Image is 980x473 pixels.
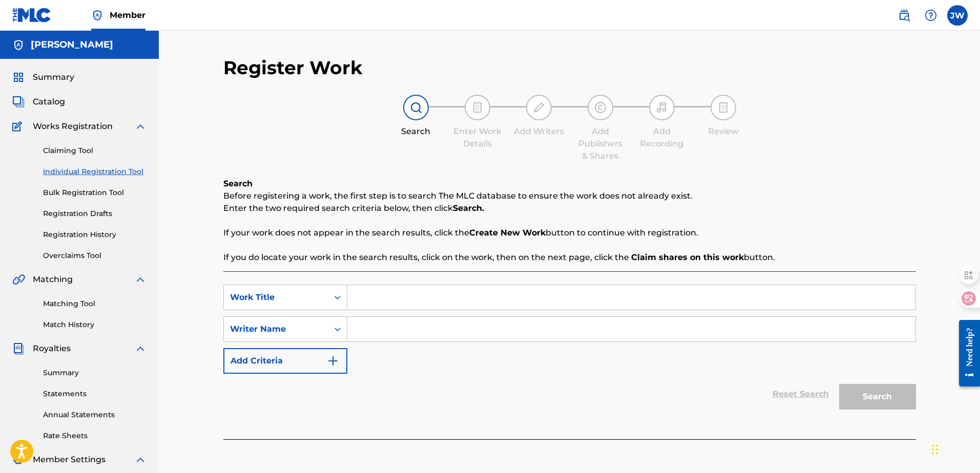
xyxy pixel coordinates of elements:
[33,273,73,286] span: Matching
[230,291,322,304] div: Work Title
[223,251,916,264] p: If you do locate your work in the search results, click on the work, then on the next page, click...
[134,342,147,355] img: expand
[575,125,626,162] div: Add Publishers & Shares
[223,227,916,239] p: If your work does not appear in the search results, click the button to continue with registration.
[594,101,607,114] img: step indicator icon for Add Publishers & Shares
[12,342,25,355] img: Royalties
[12,71,74,83] a: SummarySummary
[223,285,916,415] form: Search Form
[453,203,484,213] strong: Search.
[921,5,941,26] div: Help
[33,96,65,108] span: Catalog
[410,101,422,114] img: step indicator icon for Search
[43,145,147,156] a: Claiming Tool
[932,434,938,465] div: 拖动
[43,166,147,177] a: Individual Registration Tool
[43,319,147,330] a: Match History
[33,120,113,133] span: Works Registration
[134,454,147,466] img: expand
[43,208,147,219] a: Registration Drafts
[452,125,503,150] div: Enter Work Details
[110,9,145,21] span: Member
[134,120,147,133] img: expand
[223,179,253,188] b: Search
[43,389,147,399] a: Statements
[12,96,65,108] a: CatalogCatalog
[43,410,147,420] a: Annual Statements
[223,190,916,202] p: Before registering a work, the first step is to search The MLC database to ensure the work does n...
[12,8,52,23] img: MLC Logo
[925,9,937,21] img: help
[894,5,914,26] a: Public Search
[12,96,25,108] img: Catalog
[471,101,484,114] img: step indicator icon for Enter Work Details
[230,323,322,335] div: Writer Name
[390,125,442,138] div: Search
[43,298,147,309] a: Matching Tool
[951,313,980,395] iframe: Resource Center
[636,125,687,150] div: Add Recording
[43,250,147,261] a: Overclaims Tool
[717,101,729,114] img: step indicator icon for Review
[898,9,910,21] img: search
[929,424,980,473] div: 聊天小组件
[469,228,546,238] strong: Create New Work
[43,229,147,240] a: Registration History
[33,342,71,355] span: Royalties
[134,273,147,286] img: expand
[33,454,106,466] span: Member Settings
[533,101,545,114] img: step indicator icon for Add Writers
[223,202,916,214] p: Enter the two required search criteria below, then click
[223,56,363,79] h2: Register Work
[698,125,749,138] div: Review
[43,187,147,198] a: Bulk Registration Tool
[223,348,347,374] button: Add Criteria
[12,39,25,51] img: Accounts
[513,125,565,138] div: Add Writers
[43,431,147,441] a: Rate Sheets
[43,368,147,378] a: Summary
[12,454,25,466] img: Member Settings
[947,5,968,26] div: User Menu
[929,424,980,473] iframe: Chat Widget
[656,101,668,114] img: step indicator icon for Add Recording
[12,120,26,133] img: Works Registration
[327,355,339,367] img: 9d2ae6d4665cec9f34b9.svg
[33,71,74,83] span: Summary
[91,9,103,21] img: Top Rightsholder
[12,273,25,286] img: Matching
[31,39,113,51] h5: 王靖仁
[12,71,25,83] img: Summary
[631,252,744,262] strong: Claim shares on this work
